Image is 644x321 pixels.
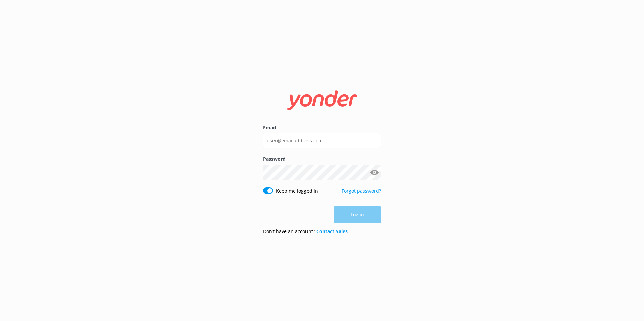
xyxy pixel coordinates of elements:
[263,124,381,131] label: Email
[263,133,381,148] input: user@emailaddress.com
[263,155,381,163] label: Password
[342,188,381,194] a: Forgot password?
[263,228,348,235] p: Don’t have an account?
[316,228,348,235] a: Contact Sales
[276,187,318,195] label: Keep me logged in
[367,166,381,179] button: Show password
